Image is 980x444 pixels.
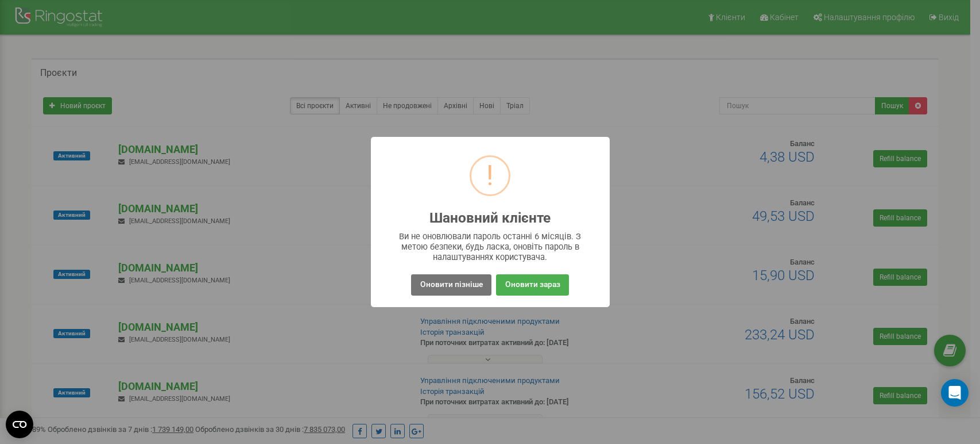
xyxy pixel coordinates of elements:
[429,210,551,226] h2: Шановний клієнте
[6,411,33,438] button: Open CMP widget
[486,157,494,194] div: !
[496,274,568,296] button: Оновити зараз
[393,231,587,262] div: Ви не оновлювали пароль останні 6 місяців. З метою безпеки, будь ласка, оновіть пароль в налаштув...
[411,274,491,296] button: Оновити пізніше
[941,379,969,407] div: Open Intercom Messenger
